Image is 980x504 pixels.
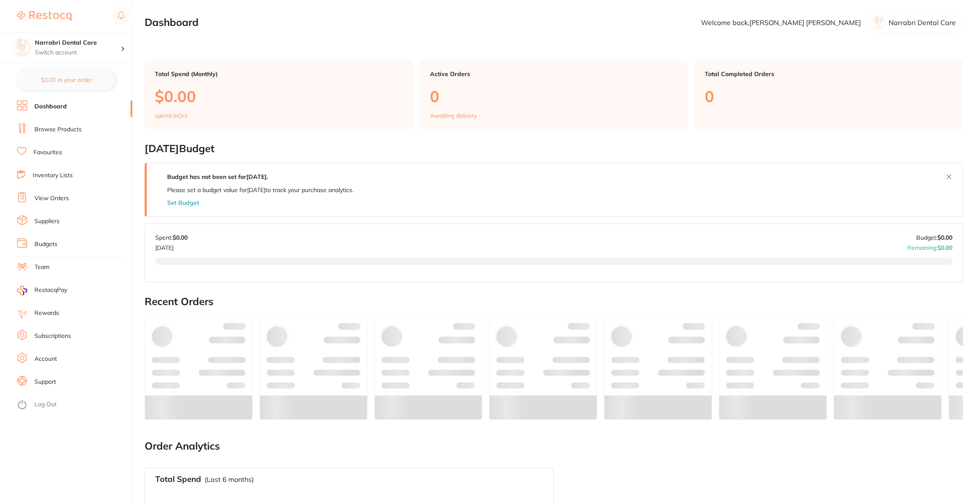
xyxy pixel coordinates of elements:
[17,11,71,21] img: Restocq Logo
[889,19,956,26] p: Narrabri Dental Care
[430,88,678,105] p: 0
[167,199,199,206] button: Set Budget
[695,60,963,129] a: Total Completed Orders0
[34,400,57,409] a: Log Out
[937,244,952,252] strong: $0.00
[145,17,199,28] h2: Dashboard
[34,378,56,386] a: Support
[205,476,254,483] p: (Last 6 months)
[34,355,57,363] a: Account
[34,240,57,249] a: Budgets
[155,71,403,77] p: Total Spend (Monthly)
[35,39,121,47] h4: Narrabri Dental Care
[705,71,953,77] p: Total Completed Orders
[34,194,69,203] a: View Orders
[155,88,403,105] p: $0.00
[145,296,963,308] h2: Recent Orders
[33,171,73,180] a: Inventory Lists
[155,234,188,241] p: Spent:
[17,70,115,90] button: $0.00 in your order
[145,60,413,129] a: Total Spend (Monthly)$0.00spend inOct
[34,102,67,111] a: Dashboard
[34,286,67,294] span: RestocqPay
[155,475,201,484] h3: Total Spend
[34,148,62,157] a: Favourites
[173,234,188,241] strong: $0.00
[34,309,59,317] a: Rewards
[937,234,952,241] strong: $0.00
[916,234,952,241] p: Budget:
[34,125,82,134] a: Browse Products
[907,241,952,251] p: Remaining:
[17,286,27,295] img: RestocqPay
[705,88,953,105] p: 0
[167,173,268,181] strong: Budget has not been set for [DATE] .
[420,60,688,129] a: Active Orders0Awaiting delivery
[155,241,188,251] p: [DATE]
[155,112,188,119] p: spend in Oct
[13,39,30,56] img: Narrabri Dental Care
[17,6,71,26] a: Restocq Logo
[35,48,121,57] p: Switch account
[34,217,60,226] a: Suppliers
[17,286,67,295] a: RestocqPay
[145,143,963,155] h2: [DATE] Budget
[34,332,71,340] a: Subscriptions
[145,440,963,452] h2: Order Analytics
[34,263,49,272] a: Team
[167,187,353,193] p: Please set a budget value for [DATE] to track your purchase analytics.
[701,19,861,26] p: Welcome back, [PERSON_NAME] [PERSON_NAME]
[17,398,130,412] button: Log Out
[430,112,477,119] p: Awaiting delivery
[430,71,678,77] p: Active Orders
